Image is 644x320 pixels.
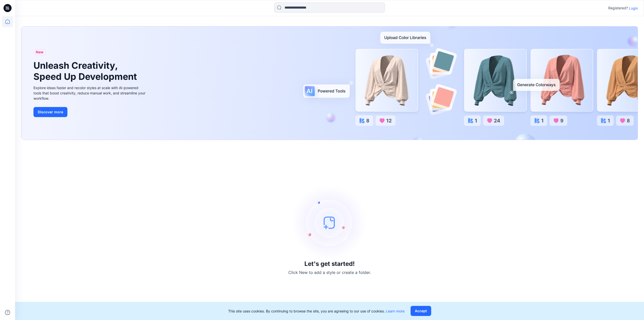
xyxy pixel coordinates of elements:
[33,85,147,101] div: Explore ideas faster and recolor styles at scale with AI-powered tools that boost creativity, red...
[33,107,67,117] button: Discover more
[304,260,355,267] h3: Let's get started!
[36,49,44,55] span: New
[629,6,638,11] p: Login
[228,308,405,314] p: This site uses cookies. By continuing to browse the site, you are agreeing to our use of cookies.
[33,60,139,82] h1: Unleash Creativity, Speed Up Development
[292,185,367,260] img: empty-state-image.svg
[33,107,147,117] a: Discover more
[608,5,628,11] p: Registered?
[288,269,371,275] p: Click New to add a style or create a folder.
[411,306,431,316] button: Accept
[386,309,405,313] a: Learn more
